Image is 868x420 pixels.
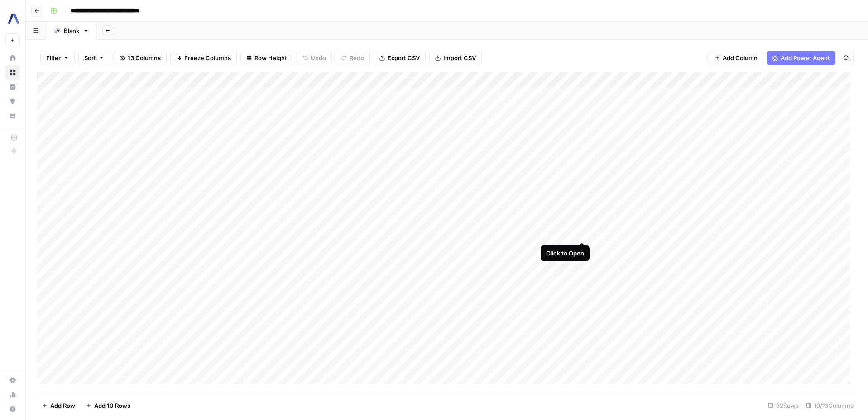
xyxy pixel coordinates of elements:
button: Help + Support [5,402,20,416]
a: Home [5,51,20,65]
button: 13 Columns [114,51,167,65]
div: Blank [64,26,79,35]
span: Export CSV [388,53,420,62]
button: Workspace: AssemblyAI [5,7,20,30]
button: Filter [40,51,75,65]
img: AssemblyAI Logo [5,10,22,27]
button: Export CSV [374,51,426,65]
a: Opportunities [5,94,20,109]
button: Add 10 Rows [81,398,136,413]
button: Add Power Agent [767,51,835,65]
span: Add Power Agent [781,53,830,62]
div: Click to Open [546,249,584,258]
a: Usage [5,387,20,402]
a: Settings [5,373,20,387]
a: Blank [46,22,97,40]
button: Undo [297,51,332,65]
span: Add Column [723,53,758,62]
div: 10/13 Columns [802,398,857,413]
button: Sort [78,51,110,65]
span: Freeze Columns [184,53,231,62]
span: Redo [350,53,364,62]
span: Undo [311,53,326,62]
span: Import CSV [443,53,476,62]
button: Import CSV [429,51,482,65]
button: Freeze Columns [170,51,237,65]
a: Browse [5,65,20,80]
button: Add Row [37,398,81,413]
span: Filter [46,53,61,62]
button: Redo [336,51,370,65]
a: Your Data [5,109,20,123]
span: Row Height [254,53,287,62]
span: 13 Columns [128,53,161,62]
span: Add Row [50,401,75,410]
div: 32 Rows [764,398,802,413]
span: Sort [84,53,96,62]
button: Row Height [240,51,293,65]
a: Insights [5,80,20,94]
button: Add Column [709,51,763,65]
span: Add 10 Rows [94,401,130,410]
